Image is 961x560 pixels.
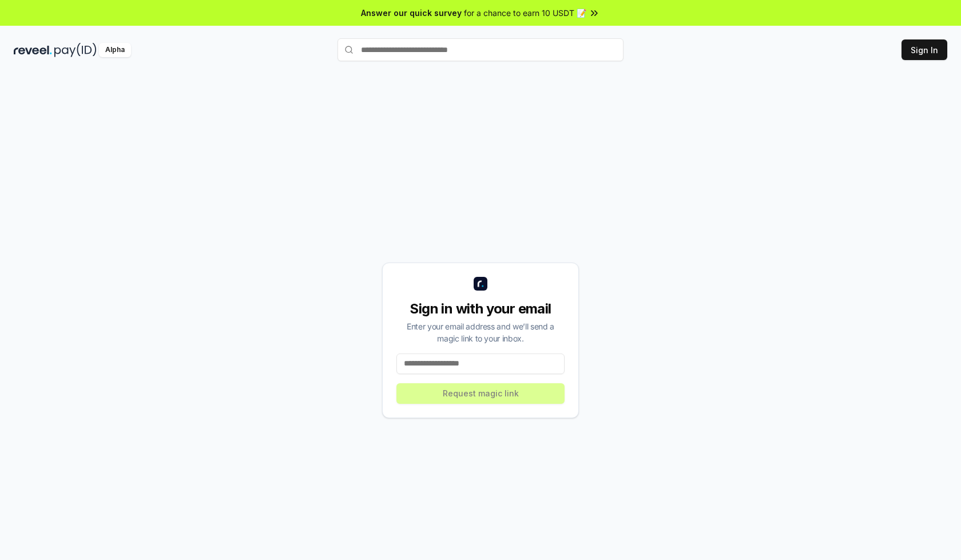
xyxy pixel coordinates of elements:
[396,300,565,318] div: Sign in with your email
[14,43,52,57] img: reveel_dark
[464,7,586,19] span: for a chance to earn 10 USDT 📝
[902,39,947,60] button: Sign In
[396,320,565,344] div: Enter your email address and we’ll send a magic link to your inbox.
[361,7,462,19] span: Answer our quick survey
[99,43,131,57] div: Alpha
[54,43,97,57] img: pay_id
[474,277,487,291] img: logo_small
